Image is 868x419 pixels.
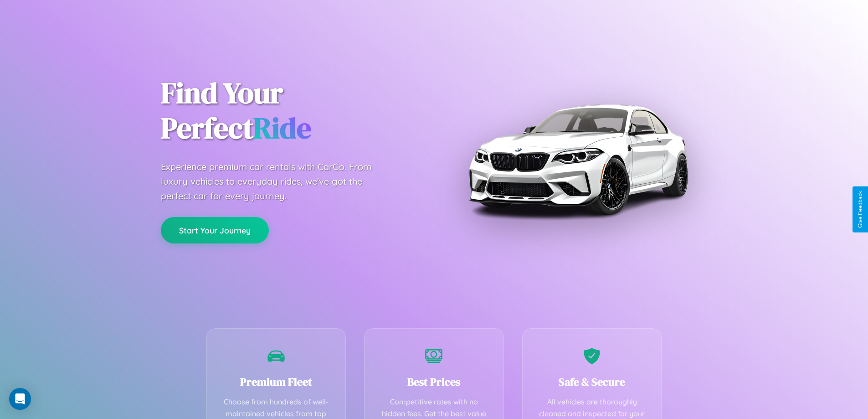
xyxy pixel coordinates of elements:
div: Give Feedback [857,191,863,228]
p: Experience premium car rentals with CarGo. From luxury vehicles to everyday rides, we've got the ... [161,160,389,203]
img: Premium BMW car rental vehicle [464,46,692,274]
span: Ride [253,108,311,148]
h3: Best Prices [378,374,490,389]
h3: Safe & Secure [536,374,648,389]
h1: Find Your Perfect [161,76,421,146]
div: Open Intercom Messenger [9,388,31,410]
button: Start Your Journey [161,217,269,243]
h3: Premium Fleet [221,374,332,389]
